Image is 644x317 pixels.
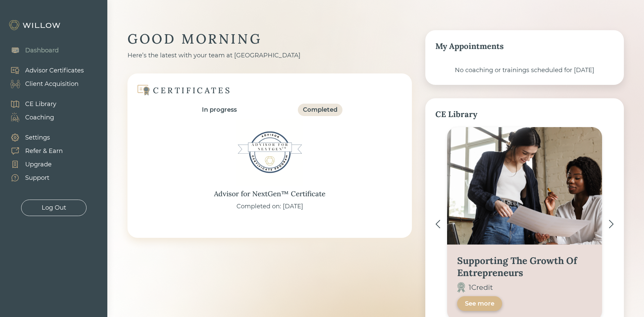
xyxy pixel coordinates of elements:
div: CE Library [435,108,614,120]
a: Settings [3,131,63,144]
div: My Appointments [435,40,614,52]
div: CERTIFICATES [153,85,231,96]
a: Coaching [3,111,56,124]
div: Log Out [42,203,66,212]
a: CE Library [3,97,56,111]
img: < [435,220,440,228]
a: Advisor Certificates [3,64,84,77]
img: > [609,220,614,228]
div: Refer & Earn [25,147,63,156]
a: Upgrade [3,158,63,171]
a: Refer & Earn [3,144,63,158]
div: Settings [25,133,50,142]
div: Supporting The Growth Of Entrepreneurs [457,255,592,279]
div: Here’s the latest with your team at [GEOGRAPHIC_DATA] [127,51,412,60]
img: Advisor for NextGen™ Certificate Badge [236,119,303,186]
a: Client Acquisition [3,77,84,91]
div: GOOD MORNING [127,30,412,48]
div: In progress [202,105,237,114]
div: Completed [303,105,337,114]
div: Advisor for NextGen™ Certificate [214,189,325,199]
div: See more [465,300,494,308]
div: Upgrade [25,160,52,169]
div: Support [25,173,49,182]
div: Completed on: [DATE] [236,202,303,211]
a: Dashboard [3,44,59,57]
div: Client Acquisition [25,80,78,89]
div: 1 Credit [469,282,493,293]
div: Dashboard [25,46,59,55]
img: Willow [8,20,62,31]
div: Advisor Certificates [25,66,84,75]
div: No coaching or trainings scheduled for [DATE] [435,66,614,75]
div: Coaching [25,113,54,122]
div: CE Library [25,100,56,109]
